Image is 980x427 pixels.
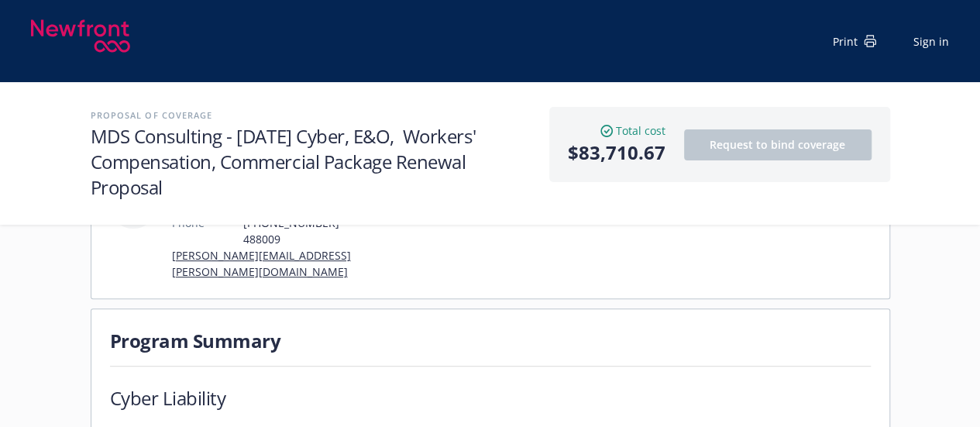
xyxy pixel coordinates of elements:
div: Print [833,33,876,50]
span: [PHONE_NUMBER] 488009 [243,215,361,247]
h1: Cyber Liability [110,385,226,411]
button: Request to bind coverage [684,129,872,160]
h1: MDS Consulting - [DATE] Cyber, E&O, Workers' Compensation, Commercial Package Renewal Proposal [91,123,534,200]
span: $83,710.67 [568,139,665,167]
a: [PERSON_NAME][EMAIL_ADDRESS][PERSON_NAME][DOMAIN_NAME] [172,248,351,279]
h2: Proposal of coverage [91,107,534,123]
span: Request to bind coverage [710,137,845,152]
span: Total cost [616,122,665,139]
h1: Program Summary [110,328,871,353]
a: Sign in [913,33,949,50]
